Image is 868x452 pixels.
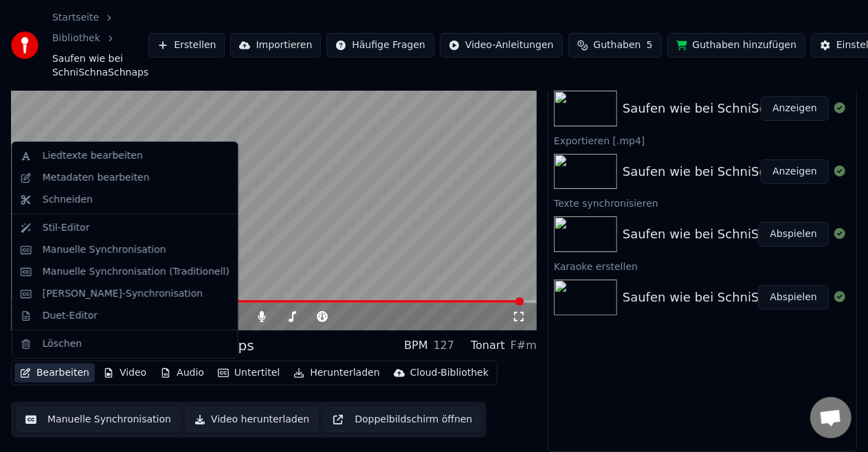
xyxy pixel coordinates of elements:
button: Untertitel [212,363,285,383]
div: Exportieren [.mp4] [548,132,856,148]
span: Guthaben [594,38,641,52]
div: Duet-Editor [43,309,98,323]
div: F#m [511,337,537,354]
div: Saufen wie bei SchniSchnaSchnaps [623,162,841,181]
button: Abspielen [758,222,829,247]
div: Texte synchronisieren [548,194,856,211]
div: BPM [404,337,427,354]
div: Karaoke erstellen [548,258,856,274]
div: Löschen [43,337,82,351]
span: 5 [647,38,653,52]
button: Audio [155,363,210,383]
button: Erstellen [148,33,225,58]
div: Cloud-Bibliothek [410,366,489,380]
button: Importieren [230,33,321,58]
div: Chat öffnen [810,397,852,438]
img: youka [11,32,38,59]
button: Guthaben5 [568,33,662,58]
button: Video herunterladen [186,407,318,432]
button: Manuelle Synchronisation [16,407,180,432]
nav: breadcrumb [52,11,148,80]
a: Startseite [52,11,99,25]
a: Bibliothek [52,32,100,45]
button: Abspielen [758,285,829,310]
span: Saufen wie bei SchniSchnaSchnaps [52,52,148,80]
button: Bearbeiten [14,363,95,383]
div: [PERSON_NAME]-Synchronisation [43,287,203,301]
button: Anzeigen [761,159,829,184]
button: Video-Anleitungen [440,33,563,58]
button: Video [98,363,152,383]
div: Liedtexte bearbeiten [43,149,143,163]
div: Saufen wie bei SchniSchnaSchnaps [623,99,841,118]
button: Doppelbildschirm öffnen [324,407,481,432]
button: Guthaben hinzufügen [667,33,806,58]
button: Häufige Fragen [326,33,434,58]
div: Tonart [471,337,505,354]
div: 127 [434,337,455,354]
button: Anzeigen [761,96,829,121]
div: Manuelle Synchronisation [43,243,166,257]
div: Saufen wie bei SchniSchnaSchnaps [623,225,841,244]
div: Saufen wie bei SchniSchnaSchnaps [623,288,841,307]
div: Manuelle Synchronisation (Traditionell) [43,265,230,279]
div: Stil-Editor [43,221,90,235]
div: Schneiden [43,193,93,207]
div: Metadaten bearbeiten [43,171,150,185]
button: Herunterladen [288,363,385,383]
